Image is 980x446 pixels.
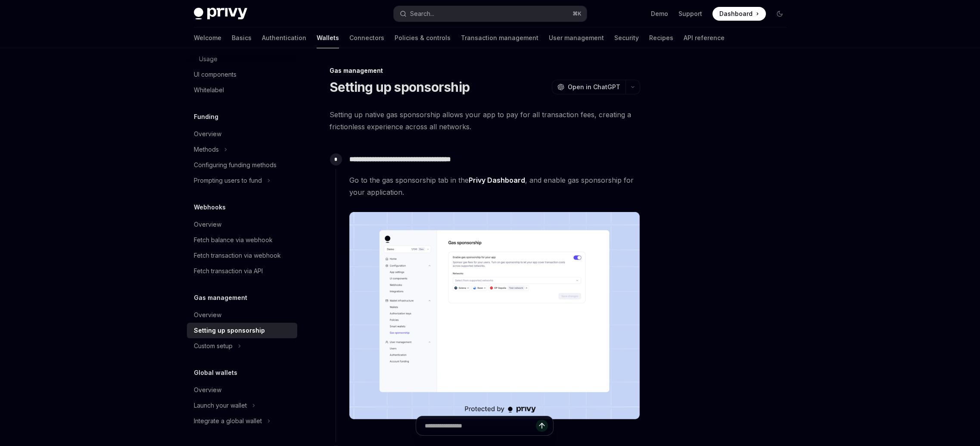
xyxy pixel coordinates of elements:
[317,28,339,48] a: Wallets
[194,385,221,395] div: Overview
[187,323,297,338] a: Setting up sponsorship
[232,28,252,48] a: Basics
[194,144,219,155] div: Methods
[194,266,263,276] div: Fetch transaction via API
[719,9,753,18] span: Dashboard
[330,109,640,133] span: Setting up native gas sponsorship allows your app to pay for all transaction fees, creating a fri...
[651,9,668,18] a: Demo
[469,176,525,185] a: Privy Dashboard
[194,250,281,261] div: Fetch transaction via webhook
[684,28,725,48] a: API reference
[187,82,297,98] a: Whitelabel
[395,28,451,48] a: Policies & controls
[410,9,434,19] div: Search...
[330,66,640,75] div: Gas management
[194,8,247,20] img: dark logo
[568,83,620,91] span: Open in ChatGPT
[194,235,273,245] div: Fetch balance via webhook
[194,160,277,170] div: Configuring funding methods
[187,126,297,142] a: Overview
[187,382,297,398] a: Overview
[649,28,673,48] a: Recipes
[194,219,221,230] div: Overview
[194,129,221,139] div: Overview
[773,7,787,21] button: Toggle dark mode
[187,157,297,173] a: Configuring funding methods
[549,28,604,48] a: User management
[194,400,247,411] div: Launch your wallet
[194,85,224,95] div: Whitelabel
[461,28,538,48] a: Transaction management
[194,310,221,320] div: Overview
[187,263,297,279] a: Fetch transaction via API
[194,341,233,351] div: Custom setup
[394,6,587,22] button: Search...⌘K
[194,202,226,212] h5: Webhooks
[330,79,470,95] h1: Setting up sponsorship
[194,368,237,378] h5: Global wallets
[349,28,384,48] a: Connectors
[678,9,702,18] a: Support
[194,28,221,48] a: Welcome
[194,416,262,426] div: Integrate a global wallet
[194,69,236,80] div: UI components
[349,174,640,198] span: Go to the gas sponsorship tab in the , and enable gas sponsorship for your application.
[552,80,625,94] button: Open in ChatGPT
[187,307,297,323] a: Overview
[194,112,218,122] h5: Funding
[187,67,297,82] a: UI components
[194,293,247,303] h5: Gas management
[194,175,262,186] div: Prompting users to fund
[187,217,297,232] a: Overview
[614,28,639,48] a: Security
[187,232,297,248] a: Fetch balance via webhook
[536,420,548,432] button: Send message
[712,7,766,21] a: Dashboard
[572,10,582,17] span: ⌘ K
[187,248,297,263] a: Fetch transaction via webhook
[349,212,640,420] img: images/gas-sponsorship.png
[262,28,306,48] a: Authentication
[194,325,265,336] div: Setting up sponsorship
